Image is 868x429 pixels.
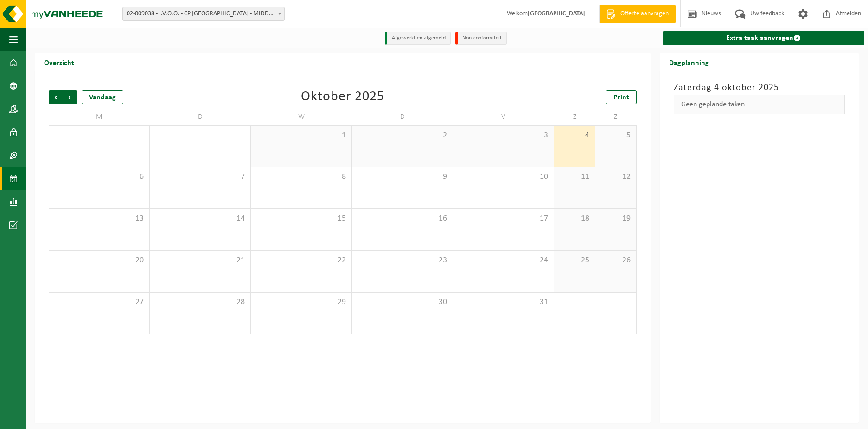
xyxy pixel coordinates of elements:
[255,297,347,307] span: 29
[54,297,145,307] span: 27
[150,109,251,125] td: D
[357,172,448,182] span: 9
[600,130,632,141] span: 5
[559,130,590,141] span: 4
[122,7,285,21] span: 02-009038 - I.V.O.O. - CP MIDDELKERKE - MIDDELKERKE
[600,255,632,266] span: 26
[255,255,347,266] span: 22
[599,5,676,23] a: Offerte aanvragen
[357,130,448,141] span: 2
[54,255,145,266] span: 20
[255,130,347,141] span: 1
[357,297,448,307] span: 30
[154,172,246,182] span: 7
[600,172,632,182] span: 12
[613,94,629,101] span: Print
[35,53,83,71] h2: Overzicht
[455,32,507,45] li: Non-conformiteit
[458,172,549,182] span: 10
[255,172,347,182] span: 8
[54,172,145,182] span: 6
[458,255,549,266] span: 24
[559,172,590,182] span: 11
[458,297,549,307] span: 31
[663,31,864,45] a: Extra taak aanvragen
[618,9,671,19] span: Offerte aanvragen
[357,214,448,224] span: 16
[595,109,637,125] td: Z
[453,109,554,125] td: V
[554,109,595,125] td: Z
[600,214,632,224] span: 19
[559,255,590,266] span: 25
[458,214,549,224] span: 17
[54,214,145,224] span: 13
[49,90,63,104] span: Vorige
[559,214,590,224] span: 18
[123,7,284,20] span: 02-009038 - I.V.O.O. - CP MIDDELKERKE - MIDDELKERKE
[458,130,549,141] span: 3
[352,109,453,125] td: D
[63,90,77,104] span: Volgende
[82,90,123,104] div: Vandaag
[385,32,451,45] li: Afgewerkt en afgemeld
[255,214,347,224] span: 15
[154,297,246,307] span: 28
[674,81,845,95] h3: Zaterdag 4 oktober 2025
[251,109,352,125] td: W
[606,90,637,104] a: Print
[154,214,246,224] span: 14
[528,10,585,17] strong: [GEOGRAPHIC_DATA]
[357,255,448,266] span: 23
[660,53,718,71] h2: Dagplanning
[674,95,845,114] div: Geen geplande taken
[301,90,384,104] div: Oktober 2025
[49,109,150,125] td: M
[154,255,246,266] span: 21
